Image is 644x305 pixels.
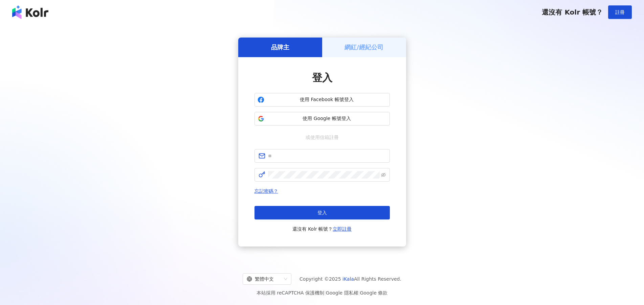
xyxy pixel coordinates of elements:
[247,274,281,284] div: 繁體中文
[345,43,383,51] h5: 網紅/經紀公司
[333,226,352,232] a: 立即註冊
[542,8,603,16] span: 還沒有 Kolr 帳號？
[254,93,390,107] button: 使用 Facebook 帳號登入
[299,275,401,283] span: Copyright © 2025 All Rights Reserved.
[312,72,332,84] span: 登入
[301,134,343,141] span: 或使用信箱註冊
[326,290,358,296] a: Google 隱私權
[615,9,625,15] span: 註冊
[358,290,360,296] span: |
[254,188,278,194] a: 忘記密碼？
[254,206,390,219] button: 登入
[12,5,48,19] img: logo
[271,43,289,51] h5: 品牌主
[257,289,387,297] span: 本站採用 reCAPTCHA 保護機制
[342,276,354,282] a: iKala
[360,290,387,296] a: Google 條款
[381,172,386,177] span: eye-invisible
[292,225,352,233] span: 還沒有 Kolr 帳號？
[267,96,387,103] span: 使用 Facebook 帳號登入
[267,115,387,122] span: 使用 Google 帳號登入
[324,290,326,296] span: |
[608,5,632,19] button: 註冊
[254,112,390,125] button: 使用 Google 帳號登入
[317,210,327,215] span: 登入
